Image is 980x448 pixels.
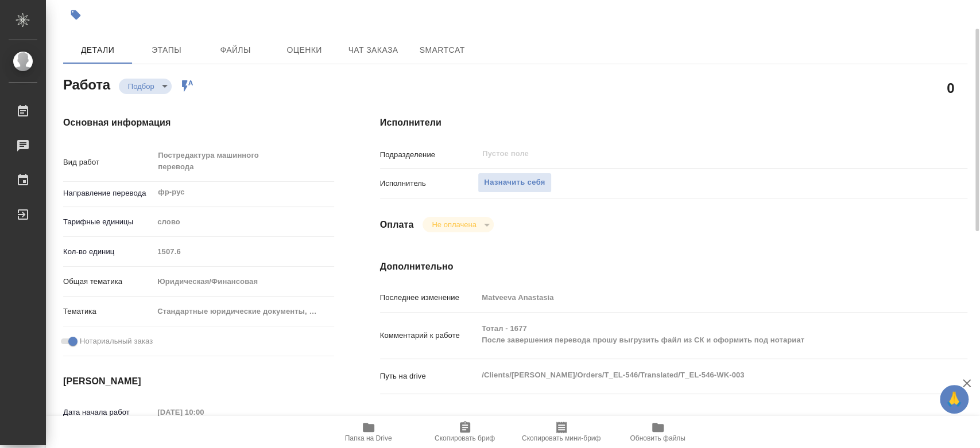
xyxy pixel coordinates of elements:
[484,176,545,189] span: Назначить себя
[125,81,158,91] button: Подбор
[380,116,967,130] h4: Исполнители
[417,416,513,448] button: Скопировать бриф
[139,43,194,57] span: Этапы
[478,319,918,350] textarea: Тотал - 1677 После завершения перевода прошу выгрузить файл из СК и оформить под нотариат
[70,43,125,57] span: Детали
[277,43,332,57] span: Оценки
[80,336,153,347] span: Нотариальный заказ
[153,272,334,291] div: Юридическая/Финансовая
[428,220,479,229] button: Не оплачена
[944,387,964,411] span: 🙏
[119,79,172,94] div: Подбор
[346,43,401,57] span: Чат заказа
[380,178,478,189] p: Исполнитель
[153,212,334,232] div: слово
[380,330,478,341] p: Комментарий к работе
[63,306,153,317] p: Тематика
[63,73,110,94] h2: Работа
[610,416,706,448] button: Обновить файлы
[423,217,493,232] div: Подбор
[345,434,392,442] span: Папка на Drive
[478,365,918,385] textarea: /Clients/[PERSON_NAME]/Orders/T_EL-546/Translated/T_EL-546-WK-003
[208,43,263,57] span: Файлы
[380,218,414,232] h4: Оплата
[153,404,254,420] input: Пустое поле
[63,157,153,168] p: Вид работ
[415,43,470,57] span: SmartCat
[630,434,685,442] span: Обновить файлы
[153,302,334,321] div: Стандартные юридические документы, договоры, уставы
[320,416,417,448] button: Папка на Drive
[940,385,969,414] button: 🙏
[380,292,478,303] p: Последнее изменение
[63,116,334,130] h4: Основная информация
[380,260,967,274] h4: Дополнительно
[478,289,918,306] input: Пустое поле
[435,434,495,442] span: Скопировать бриф
[380,371,478,382] p: Путь на drive
[63,276,153,287] p: Общая тематика
[522,434,601,442] span: Скопировать мини-бриф
[153,243,334,260] input: Пустое поле
[478,173,551,193] button: Назначить себя
[63,2,88,28] button: Добавить тэг
[513,416,610,448] button: Скопировать мини-бриф
[63,407,153,418] p: Дата начала работ
[481,147,891,161] input: Пустое поле
[63,375,334,388] h4: [PERSON_NAME]
[947,78,954,98] h2: 0
[63,188,153,199] p: Направление перевода
[380,149,478,161] p: Подразделение
[63,246,153,258] p: Кол-во единиц
[63,216,153,228] p: Тарифные единицы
